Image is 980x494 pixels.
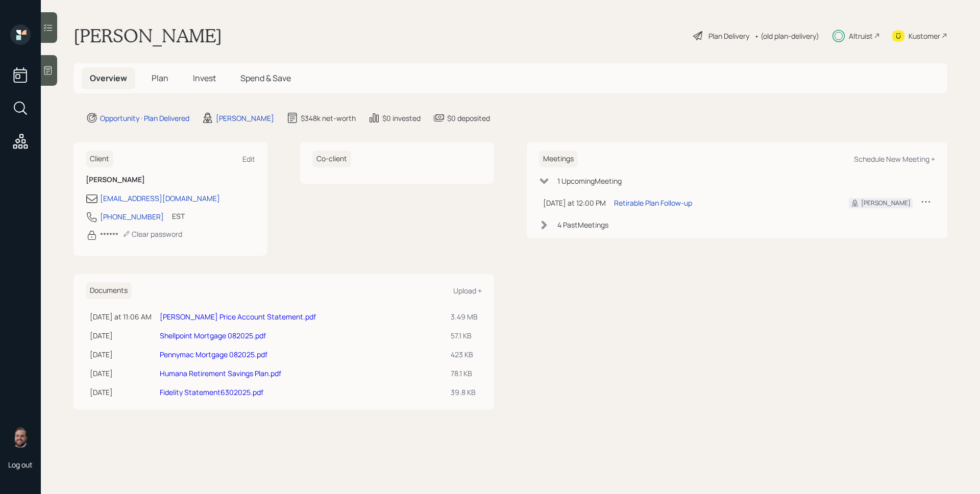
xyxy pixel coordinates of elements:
[193,72,216,84] span: Invest
[301,113,356,123] div: $348k net-worth
[451,330,478,341] div: 57.1 KB
[557,219,608,230] div: 4 Past Meeting s
[447,113,490,123] div: $0 deposited
[160,331,266,340] a: Shellpoint Mortgage 082025.pdf
[451,387,478,398] div: 39.8 KB
[8,460,33,470] div: Log out
[172,211,185,221] div: EST
[100,113,189,123] div: Opportunity · Plan Delivered
[90,311,152,322] div: [DATE] at 11:06 AM
[100,193,220,204] div: [EMAIL_ADDRESS][DOMAIN_NAME]
[90,330,152,341] div: [DATE]
[100,211,164,222] div: [PHONE_NUMBER]
[382,113,421,123] div: $0 invested
[854,154,935,164] div: Schedule New Meeting +
[543,197,606,208] div: [DATE] at 12:00 PM
[160,312,316,322] a: [PERSON_NAME] Price Account Statement.pdf
[539,151,578,167] h6: Meetings
[451,311,478,322] div: 3.49 MB
[849,31,873,41] div: Altruist
[708,31,749,41] div: Plan Delivery
[90,387,152,398] div: [DATE]
[451,349,478,360] div: 423 KB
[73,24,222,47] h1: [PERSON_NAME]
[453,286,482,295] div: Upload +
[754,31,819,41] div: • (old plan-delivery)
[90,349,152,360] div: [DATE]
[312,151,351,167] h6: Co-client
[160,368,281,378] a: Humana Retirement Savings Plan.pdf
[557,176,622,186] div: 1 Upcoming Meeting
[90,72,127,84] span: Overview
[90,368,152,379] div: [DATE]
[451,368,478,379] div: 78.1 KB
[10,427,31,448] img: james-distasi-headshot.png
[861,199,911,208] div: [PERSON_NAME]
[160,350,267,359] a: Pennymac Mortgage 082025.pdf
[240,72,291,84] span: Spend & Save
[86,176,255,184] h6: [PERSON_NAME]
[242,154,255,164] div: Edit
[86,151,113,167] h6: Client
[86,282,132,299] h6: Documents
[122,229,182,239] div: Clear password
[614,197,692,208] div: Retirable Plan Follow-up
[909,31,940,41] div: Kustomer
[152,72,168,84] span: Plan
[216,113,274,123] div: [PERSON_NAME]
[160,387,263,397] a: Fidelity Statement6302025.pdf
